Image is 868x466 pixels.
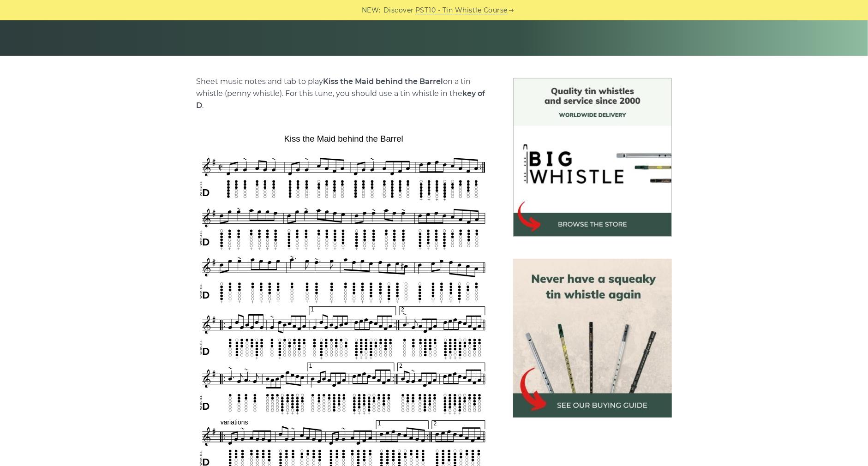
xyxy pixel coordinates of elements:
[362,5,381,16] span: NEW:
[197,89,485,110] strong: key of D
[197,76,491,112] p: Sheet music notes and tab to play on a tin whistle (penny whistle). For this tune, you should use...
[323,77,443,86] strong: Kiss the Maid behind the Barrel
[513,259,672,418] img: tin whistle buying guide
[383,5,414,16] span: Discover
[513,78,672,237] img: BigWhistle Tin Whistle Store
[415,5,508,16] a: PST10 - Tin Whistle Course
